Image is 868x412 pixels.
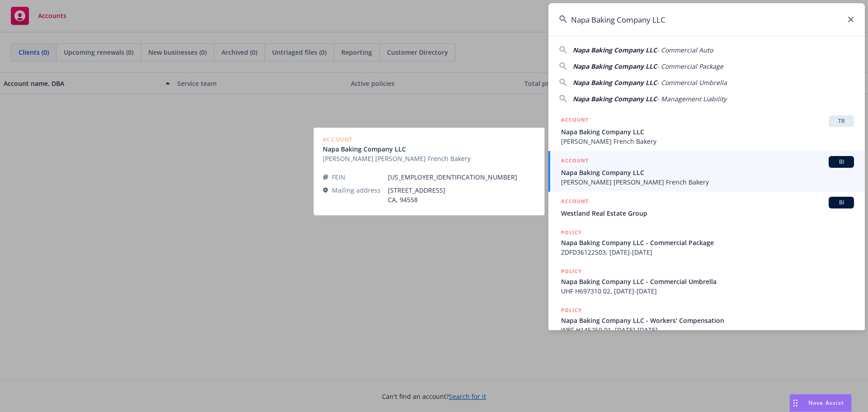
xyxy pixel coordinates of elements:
[657,62,723,71] span: - Commercial Package
[561,247,854,257] span: ZDFD36122503, [DATE]-[DATE]
[561,127,854,137] span: Napa Baking Company LLC
[548,192,865,223] a: ACCOUNTBIWestland Real Estate Group
[561,115,589,126] h5: ACCOUNT
[561,137,854,146] span: [PERSON_NAME] French Bakery
[789,394,852,412] button: Nova Assist
[561,228,582,237] h5: POLICY
[548,262,865,301] a: POLICYNapa Baking Company LLC - Commercial UmbrellaUHF H697310 02, [DATE]-[DATE]
[561,208,854,218] span: Westland Real Estate Group
[561,286,854,296] span: UHF H697310 02, [DATE]-[DATE]
[657,46,713,54] span: - Commercial Auto
[548,301,865,340] a: POLICYNapa Baking Company LLC - Workers' CompensationWBF H145259 01, [DATE]-[DATE]
[790,394,801,412] div: Drag to move
[808,399,844,407] span: Nova Assist
[561,325,854,335] span: WBF H145259 01, [DATE]-[DATE]
[561,238,854,247] span: Napa Baking Company LLC - Commercial Package
[561,316,854,325] span: Napa Baking Company LLC - Workers' Compensation
[657,78,727,87] span: - Commercial Umbrella
[561,197,589,208] h5: ACCOUNT
[548,151,865,192] a: ACCOUNTBINapa Baking Company LLC[PERSON_NAME] [PERSON_NAME] French Bakery
[561,177,854,187] span: [PERSON_NAME] [PERSON_NAME] French Bakery
[561,306,582,315] h5: POLICY
[573,46,657,54] span: Napa Baking Company LLC
[573,95,657,103] span: Napa Baking Company LLC
[832,117,850,125] span: TR
[561,156,589,167] h5: ACCOUNT
[573,78,657,87] span: Napa Baking Company LLC
[832,158,850,166] span: BI
[548,3,865,36] input: Search...
[548,223,865,262] a: POLICYNapa Baking Company LLC - Commercial PackageZDFD36122503, [DATE]-[DATE]
[561,267,582,276] h5: POLICY
[561,277,854,286] span: Napa Baking Company LLC - Commercial Umbrella
[561,168,854,177] span: Napa Baking Company LLC
[832,199,850,207] span: BI
[548,110,865,151] a: ACCOUNTTRNapa Baking Company LLC[PERSON_NAME] French Bakery
[573,62,657,71] span: Napa Baking Company LLC
[657,95,726,103] span: - Management Liability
